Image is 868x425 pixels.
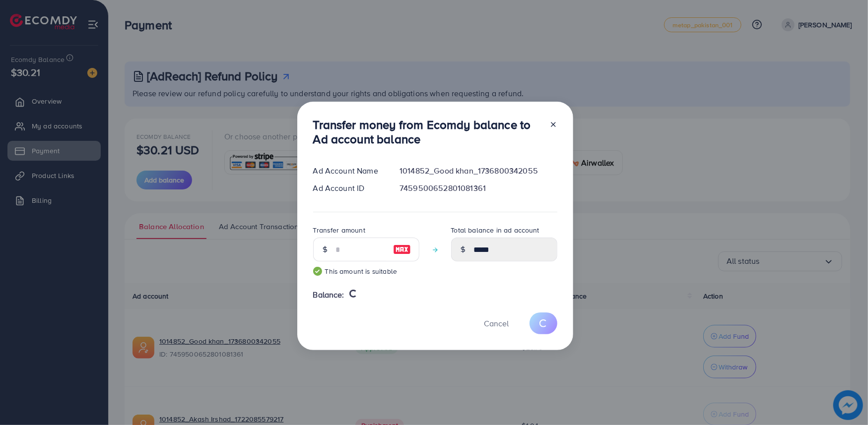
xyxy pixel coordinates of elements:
[393,243,411,255] img: image
[392,182,565,194] div: 7459500652801081361
[472,312,522,334] button: Cancel
[305,165,392,177] div: Ad Account Name
[313,266,419,276] small: This amount is suitable
[313,118,541,146] h3: Transfer money from Ecomdy balance to Ad account balance
[313,267,322,276] img: guide
[484,318,509,329] span: Cancel
[451,225,539,235] label: Total balance in ad account
[313,225,365,235] label: Transfer amount
[313,289,344,301] span: Balance:
[305,182,392,194] div: Ad Account ID
[392,165,565,177] div: 1014852_Good khan_1736800342055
